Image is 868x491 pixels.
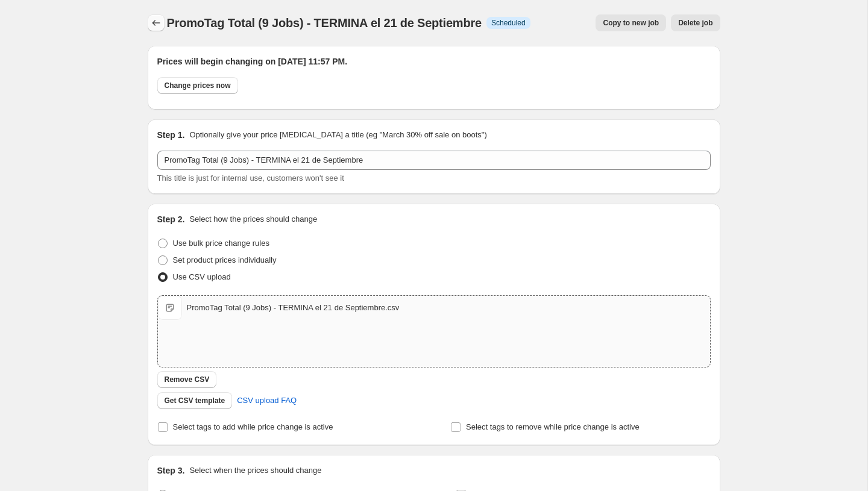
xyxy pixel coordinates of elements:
[678,18,712,28] span: Delete job
[189,213,317,225] p: Select how the prices should change
[167,16,482,30] span: PromoTag Total (9 Jobs) - TERMINA el 21 de Septiembre
[173,239,269,248] span: Use bulk price change rules
[491,18,526,28] span: Scheduled
[596,14,666,31] button: Copy to new job
[173,272,231,281] span: Use CSV upload
[157,174,344,183] span: This title is just for internal use, customers won't see it
[603,18,659,28] span: Copy to new job
[237,395,297,407] span: CSV upload FAQ
[157,55,711,67] h2: Prices will begin changing on [DATE] 11:57 PM.
[187,302,400,314] div: PromoTag Total (9 Jobs) - TERMINA el 21 de Septiembre.csv
[157,392,233,409] button: Get CSV template
[165,375,210,384] span: Remove CSV
[189,129,486,141] p: Optionally give your price [MEDICAL_DATA] a title (eg "March 30% off sale on boots")
[173,422,333,431] span: Select tags to add while price change is active
[157,129,185,141] h2: Step 1.
[173,255,277,264] span: Set product prices individually
[157,464,185,477] h2: Step 3.
[157,213,185,225] h2: Step 2.
[148,14,165,31] button: Price change jobs
[165,81,231,90] span: Change prices now
[671,14,720,31] button: Delete job
[157,77,238,94] button: Change prices now
[466,422,640,431] span: Select tags to remove while price change is active
[230,391,304,410] a: CSV upload FAQ
[189,464,321,477] p: Select when the prices should change
[157,151,711,170] input: 30% off holiday sale
[165,396,225,405] span: Get CSV template
[157,371,217,388] button: Remove CSV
